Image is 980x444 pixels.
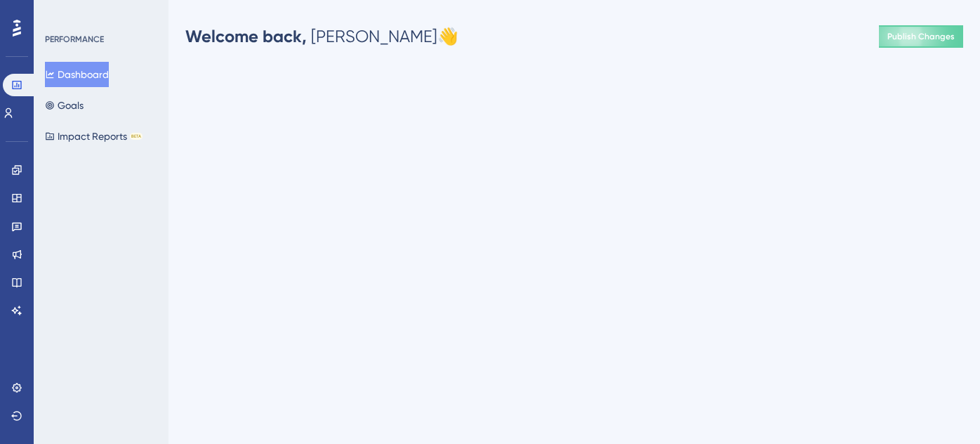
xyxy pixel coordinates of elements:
span: Publish Changes [887,31,955,42]
span: Welcome back, [185,26,307,46]
button: Goals [45,93,84,118]
button: Dashboard [45,62,109,87]
button: Publish Changes [879,25,963,48]
div: PERFORMANCE [45,34,104,45]
div: BETA [130,133,143,140]
div: [PERSON_NAME] 👋 [185,25,458,48]
button: Impact ReportsBETA [45,124,143,149]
